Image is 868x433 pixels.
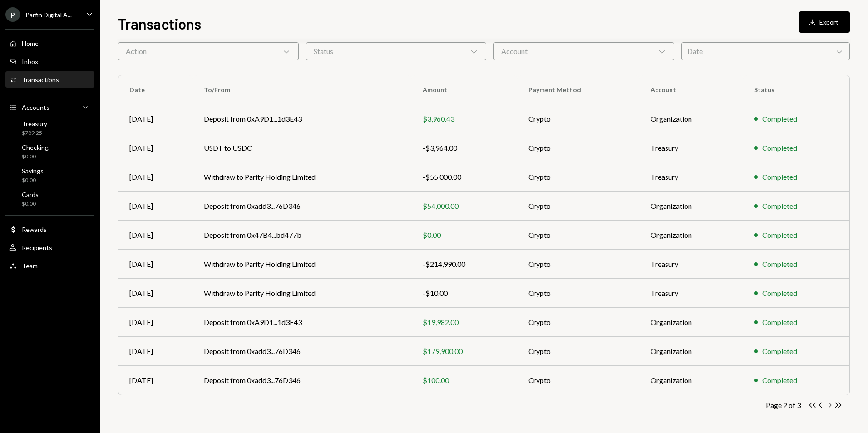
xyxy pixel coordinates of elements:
div: Completed [762,201,797,212]
div: $0.00 [22,153,49,161]
td: Organization [640,337,743,366]
div: -$55,000.00 [423,172,507,182]
div: Parfin Digital A... [25,11,72,19]
div: Savings [22,167,44,175]
td: Crypto [518,192,640,221]
td: USDT to USDC [193,133,412,162]
div: Transactions [22,76,59,84]
th: Amount [412,75,518,104]
a: Cards$0.00 [5,188,94,210]
a: Transactions [5,71,94,88]
td: Treasury [640,162,743,192]
div: [DATE] [129,143,182,153]
div: Completed [762,230,797,241]
a: Savings$0.00 [5,164,94,186]
td: Organization [640,192,743,221]
div: -$214,990.00 [423,259,507,270]
div: $19,982.00 [423,317,507,328]
div: Home [22,39,39,47]
div: [DATE] [129,259,182,270]
div: $179,900.00 [423,346,507,357]
td: Deposit from 0xadd3...76D346 [193,192,412,221]
div: Checking [22,143,49,151]
div: Accounts [22,103,49,111]
button: Export [799,11,850,33]
div: P [5,7,20,22]
td: Crypto [518,250,640,279]
div: $0.00 [22,177,44,184]
td: Treasury [640,279,743,308]
td: Crypto [518,308,640,337]
div: Account [493,42,674,60]
td: Crypto [518,279,640,308]
div: -$3,964.00 [423,143,507,153]
th: Date [118,75,193,104]
div: Action [118,42,299,60]
th: Status [743,75,849,104]
a: Treasury$789.25 [5,117,94,139]
div: Team [22,262,38,270]
td: Crypto [518,133,640,162]
a: Accounts [5,99,94,115]
div: $0.00 [423,230,507,241]
td: Withdraw to Parity Holding Limited [193,162,412,192]
div: Completed [762,259,797,270]
td: Deposit from 0xadd3...76D346 [193,337,412,366]
div: Completed [762,317,797,328]
td: Crypto [518,162,640,192]
td: Crypto [518,366,640,395]
div: $789.25 [22,129,47,137]
td: Deposit from 0xA9D1...1d3E43 [193,308,412,337]
div: Date [681,42,850,60]
a: Home [5,35,94,51]
div: [DATE] [129,172,182,182]
div: Completed [762,172,797,182]
td: Treasury [640,133,743,162]
th: Payment Method [518,75,640,104]
div: [DATE] [129,113,182,124]
a: Inbox [5,53,94,69]
div: Inbox [22,58,38,65]
td: Withdraw to Parity Holding Limited [193,279,412,308]
div: Status [306,42,487,60]
td: Organization [640,308,743,337]
div: Completed [762,288,797,299]
div: [DATE] [129,317,182,328]
div: [DATE] [129,346,182,357]
td: Crypto [518,221,640,250]
td: Deposit from 0xadd3...76D346 [193,366,412,395]
div: [DATE] [129,375,182,386]
a: Team [5,257,94,274]
a: Checking$0.00 [5,141,94,162]
div: Page 2 of 3 [766,401,801,409]
td: Deposit from 0x47B4...bd477b [193,221,412,250]
td: Organization [640,366,743,395]
h1: Transactions [118,15,201,33]
th: Account [640,75,743,104]
a: Recipients [5,239,94,256]
div: Completed [762,113,797,124]
div: Completed [762,346,797,357]
th: To/From [193,75,412,104]
div: Cards [22,191,39,198]
a: Rewards [5,221,94,237]
div: Completed [762,143,797,153]
div: -$10.00 [423,288,507,299]
div: Completed [762,375,797,386]
div: [DATE] [129,230,182,241]
div: Recipients [22,244,52,251]
td: Crypto [518,104,640,133]
div: Treasury [22,120,47,128]
td: Deposit from 0xA9D1...1d3E43 [193,104,412,133]
div: $54,000.00 [423,201,507,212]
div: [DATE] [129,288,182,299]
td: Crypto [518,337,640,366]
div: [DATE] [129,201,182,212]
div: Rewards [22,226,47,233]
td: Organization [640,221,743,250]
td: Organization [640,104,743,133]
div: $0.00 [22,200,39,208]
td: Withdraw to Parity Holding Limited [193,250,412,279]
div: $3,960.43 [423,113,507,124]
div: $100.00 [423,375,507,386]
